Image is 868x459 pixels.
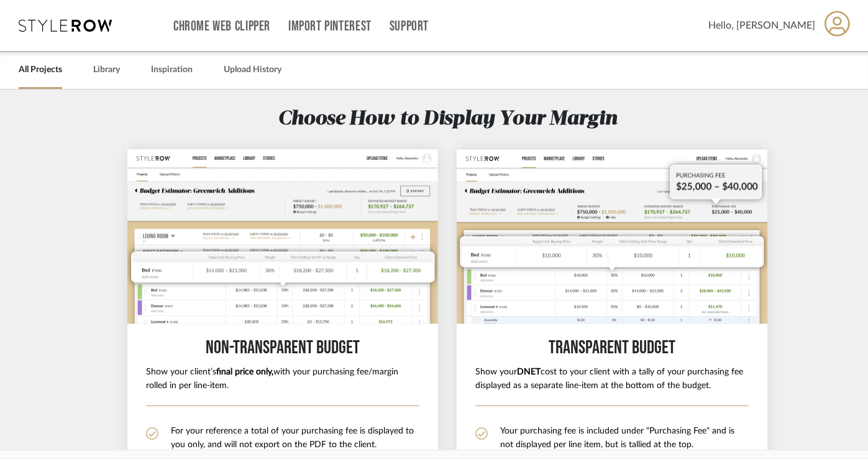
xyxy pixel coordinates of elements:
a: Import Pinterest [288,21,372,32]
a: Chrome Web Clipper [173,21,270,32]
h6: Show your client’s with your purchasing fee/margin rolled in per line-item. [146,366,419,393]
a: Support [390,21,429,32]
a: All Projects [19,62,62,78]
li: For your reference a total of your purchasing fee is displayed to you only, and will not export o... [146,425,419,452]
span: Hello, [PERSON_NAME] [708,18,815,33]
h5: Transparent budget [475,336,749,359]
a: Library [93,62,120,78]
img: nontransparent.png [127,149,438,324]
li: Your purchasing fee is included under "Purchasing Fee" and is not displayed per line item, but is... [475,425,749,452]
b: final price only, [216,368,273,376]
h6: Show your cost to your client with a tally of your purchasing fee displayed as a separate line-it... [475,366,749,393]
img: transparent.png [457,149,767,324]
h5: Non-Transparent BUDGET [146,336,419,359]
a: Upload History [224,62,281,78]
b: DNET [517,368,541,376]
a: Inspiration [151,62,193,78]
